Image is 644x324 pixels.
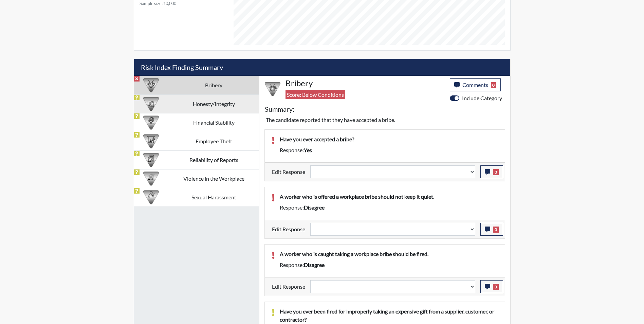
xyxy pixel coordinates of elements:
div: Response: [275,203,503,212]
td: Employee Theft [168,132,259,150]
span: disagree [304,204,325,211]
label: Include Category [462,94,502,102]
div: Update the test taker's response, the change might impact the score [305,223,480,236]
span: 0 [491,82,497,88]
span: Score: Below Conditions [286,90,345,99]
td: Sexual Harassment [168,188,259,206]
span: 0 [493,284,499,290]
label: Edit Response [272,223,305,236]
p: Have you ever been fired for improperly taking an expensive gift from a supplier, customer, or co... [280,307,498,324]
span: disagree [304,262,325,268]
span: 0 [493,169,499,175]
button: 0 [480,223,503,236]
span: 0 [493,227,499,233]
label: Edit Response [272,280,305,293]
small: Sample size: 10,000 [140,0,223,7]
img: CATEGORY%20ICON-11.a5f294f4.png [143,96,159,112]
span: yes [304,147,312,153]
p: A worker who is caught taking a workplace bribe should be fired. [280,250,498,258]
img: CATEGORY%20ICON-08.97d95025.png [143,115,159,130]
img: CATEGORY%20ICON-23.dd685920.png [143,190,159,205]
img: CATEGORY%20ICON-26.eccbb84f.png [143,171,159,186]
img: CATEGORY%20ICON-07.58b65e52.png [143,133,159,149]
div: Update the test taker's response, the change might impact the score [305,165,480,178]
td: Financial Stability [168,113,259,132]
div: Update the test taker's response, the change might impact the score [305,280,480,293]
button: 0 [480,165,503,178]
img: CATEGORY%20ICON-20.4a32fe39.png [143,152,159,168]
button: 0 [480,280,503,293]
div: Response: [275,261,503,269]
p: The candidate reported that they have accepted a bribe. [266,116,504,124]
p: A worker who is offered a workplace bribe should not keep it quiet. [280,193,498,201]
td: Honesty/Integrity [168,94,259,113]
span: Comments [462,82,488,88]
img: CATEGORY%20ICON-03.c5611939.png [265,81,280,97]
label: Edit Response [272,165,305,178]
h5: Summary: [265,105,294,113]
img: CATEGORY%20ICON-03.c5611939.png [143,77,159,93]
button: Comments0 [450,78,501,91]
td: Reliability of Reports [168,150,259,169]
h5: Risk Index Finding Summary [134,59,510,76]
td: Bribery [168,76,259,94]
p: Have you ever accepted a bribe? [280,135,498,143]
div: Response: [275,146,503,154]
td: Violence in the Workplace [168,169,259,188]
h4: Bribery [286,78,445,88]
